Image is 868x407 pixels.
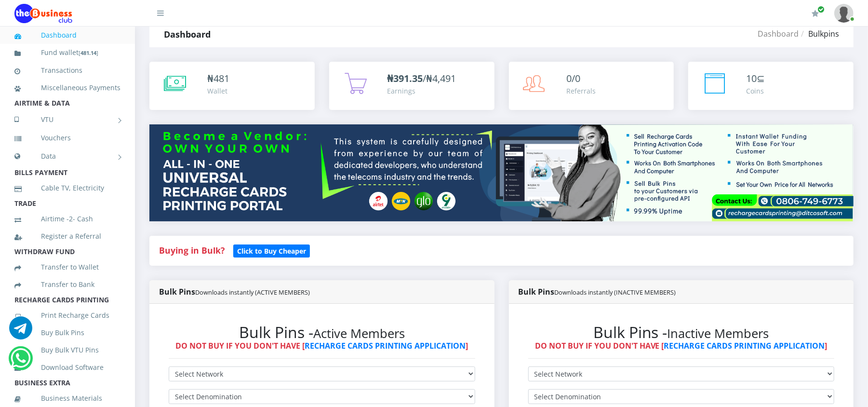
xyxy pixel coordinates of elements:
a: Chat for support [11,354,31,370]
span: Renew/Upgrade Subscription [817,6,825,13]
strong: Buying in Bulk? [159,244,225,256]
img: User [834,4,854,23]
a: ₦391.35/₦4,491 Earnings [329,62,494,110]
b: Click to Buy Cheaper [237,246,306,256]
span: 481 [214,72,229,85]
div: Earnings [387,86,456,96]
a: Transfer to Wallet [14,256,120,278]
b: 481.14 [80,49,96,56]
h2: Bulk Pins - [169,323,475,341]
a: Register a Referral [14,225,120,247]
span: 10 [746,72,757,85]
a: RECHARGE CARDS PRINTING APPLICATION [305,340,466,351]
small: Downloads instantly (INACTIVE MEMBERS) [555,288,676,297]
a: ₦481 Wallet [149,62,315,110]
img: multitenant_rcp.png [149,124,854,221]
a: Print Recharge Cards [14,304,120,326]
div: Referrals [567,86,596,96]
strong: Bulk Pins [159,286,310,297]
a: RECHARGE CARDS PRINTING APPLICATION [664,340,825,351]
div: ₦ [207,71,229,86]
a: 0/0 Referrals [509,62,674,110]
a: Fund wallet[481.14] [14,41,120,64]
strong: DO NOT BUY IF YOU DON'T HAVE [ ] [175,340,468,351]
small: [ ] [79,49,98,56]
a: Buy Bulk VTU Pins [14,339,120,361]
a: Chat for support [9,324,32,339]
a: Dashboard [758,28,799,39]
a: Transactions [14,59,120,81]
small: Active Members [313,325,405,342]
b: ₦391.35 [387,72,423,85]
span: 0/0 [567,72,581,85]
span: /₦4,491 [387,72,456,85]
div: Coins [746,86,765,96]
a: Download Software [14,356,120,379]
a: Vouchers [14,127,120,149]
i: Renew/Upgrade Subscription [812,10,819,17]
a: Airtime -2- Cash [14,208,120,230]
img: Logo [14,4,72,23]
a: Data [14,144,120,168]
li: Bulkpins [799,28,839,40]
a: VTU [14,108,120,132]
a: Miscellaneous Payments [14,77,120,99]
small: Downloads instantly (ACTIVE MEMBERS) [195,288,310,297]
div: Wallet [207,86,229,96]
strong: Bulk Pins [519,286,676,297]
strong: Dashboard [164,28,211,40]
a: Dashboard [14,24,120,46]
small: Inactive Members [668,325,769,342]
a: Transfer to Bank [14,273,120,296]
a: Click to Buy Cheaper [233,244,310,256]
a: Buy Bulk Pins [14,322,120,344]
div: ⊆ [746,71,765,86]
strong: DO NOT BUY IF YOU DON'T HAVE [ ] [535,340,828,351]
a: Cable TV, Electricity [14,177,120,199]
h2: Bulk Pins - [528,323,835,341]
